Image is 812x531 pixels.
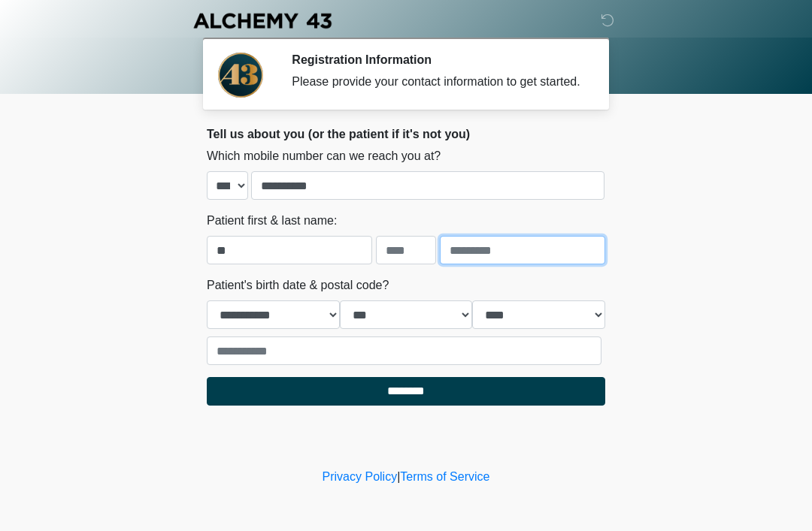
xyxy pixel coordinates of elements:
[292,73,583,91] div: Please provide your contact information to get started.
[323,470,398,483] a: Privacy Policy
[397,470,400,483] a: |
[192,11,333,30] img: Alchemy 43 Logo
[400,470,489,483] a: Terms of Service
[218,53,263,98] img: Agent Avatar
[292,53,583,67] h2: Registration Information
[207,127,605,141] h2: Tell us about you (or the patient if it's not you)
[207,212,337,230] label: Patient first & last name:
[207,147,441,165] label: Which mobile number can we reach you at?
[207,276,389,294] label: Patient's birth date & postal code?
